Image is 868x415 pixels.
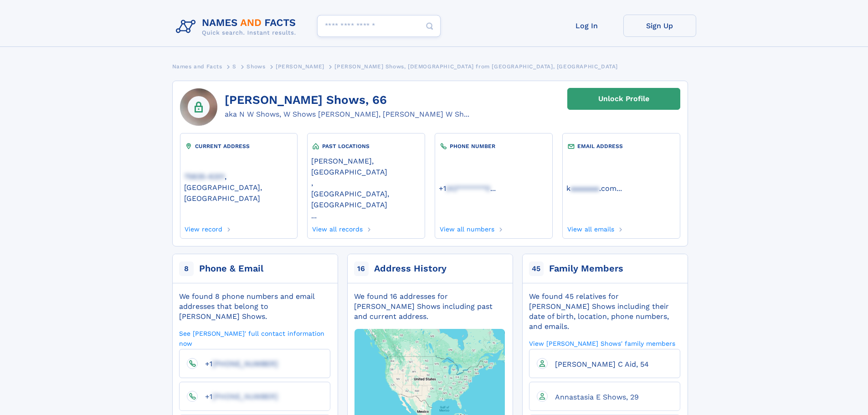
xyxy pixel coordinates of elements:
[529,292,680,332] div: We found 45 relatives for [PERSON_NAME] Shows including their date of birth, location, phone numb...
[212,359,278,368] span: [PHONE_NUMBER]
[311,189,421,209] a: [GEOGRAPHIC_DATA], [GEOGRAPHIC_DATA]
[566,183,616,193] a: kaaaaaaa.com
[172,15,303,39] img: Logo Names and Facts
[212,392,278,401] span: [PHONE_NUMBER]
[548,392,639,401] a: Annastasia E Shows, 29
[439,142,548,151] div: PHONE NUMBER
[566,223,614,233] a: View all emails
[232,61,236,72] a: S
[374,262,447,275] div: Address History
[247,63,265,70] span: Shows
[567,88,680,110] a: Unlock Profile
[198,392,278,400] a: +1[PHONE_NUMBER]
[334,63,618,70] span: [PERSON_NAME] Shows, [DEMOGRAPHIC_DATA] from [GEOGRAPHIC_DATA], [GEOGRAPHIC_DATA]
[555,393,639,401] span: Annastasia E Shows, 29
[549,262,623,275] div: Family Members
[439,184,548,193] a: ...
[548,359,649,368] a: [PERSON_NAME] C Aid, 54
[184,172,225,181] span: 75835-6201
[419,15,441,37] button: Search Button
[311,223,363,233] a: View all records
[172,61,222,72] a: Names and Facts
[570,184,599,193] span: aaaaaaa
[184,223,223,233] a: View record
[311,151,421,223] div: ,
[232,63,236,70] span: S
[225,109,469,120] div: aka N W Shows, W Shows [PERSON_NAME], [PERSON_NAME] W Sh...
[311,211,421,220] a: ...
[184,171,293,203] a: 75835-6201, [GEOGRAPHIC_DATA], [GEOGRAPHIC_DATA]
[598,88,649,109] div: Unlock Profile
[529,261,544,276] span: 45
[225,93,469,107] h1: [PERSON_NAME] Shows, 66
[555,360,649,369] span: [PERSON_NAME] C Aid, 54
[276,63,324,70] span: [PERSON_NAME]
[247,61,265,72] a: Shows
[566,184,676,193] a: ...
[439,223,494,233] a: View all numbers
[550,15,623,37] a: Log In
[623,15,696,37] a: Sign Up
[354,292,505,322] div: We found 16 addresses for [PERSON_NAME] Shows including past and current address.
[529,339,675,348] a: View [PERSON_NAME] Shows' family members
[311,142,421,151] div: PAST LOCATIONS
[198,359,278,368] a: +1[PHONE_NUMBER]
[354,261,369,276] span: 16
[317,15,441,37] input: search input
[179,292,330,322] div: We found 8 phone numbers and email addresses that belong to [PERSON_NAME] Shows.
[311,156,421,176] a: [PERSON_NAME], [GEOGRAPHIC_DATA]
[566,142,676,151] div: EMAIL ADDRESS
[276,61,324,72] a: [PERSON_NAME]
[179,329,330,348] a: See [PERSON_NAME]' full contact information now
[184,142,293,151] div: CURRENT ADDRESS
[179,261,194,276] span: 8
[199,262,263,275] div: Phone & Email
